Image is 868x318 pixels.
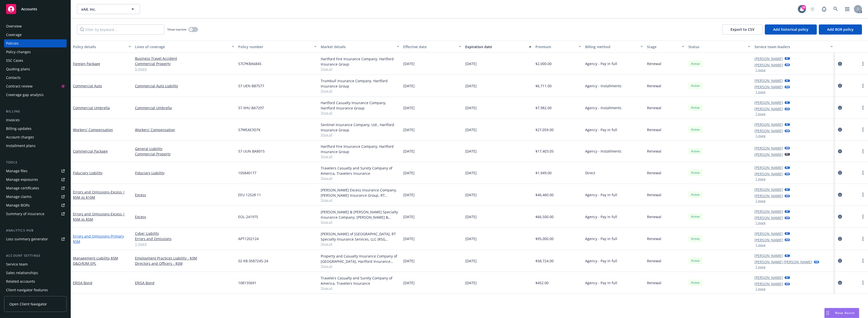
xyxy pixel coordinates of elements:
[135,105,234,110] a: Commercial Umbrella
[403,258,415,264] span: [DATE]
[135,170,234,176] a: Fiduciary Liability
[827,27,854,32] span: Add BOR policy
[73,44,125,49] div: Policy details
[238,127,261,132] span: 57WEAE3D7K
[6,176,38,184] div: Manage exposures
[238,236,259,241] span: APT1202124
[755,112,766,115] button: 1 more
[647,280,661,285] span: Renewal
[465,127,477,132] span: [DATE]
[585,83,621,89] span: Agency - Installments
[754,209,783,214] a: [PERSON_NAME]
[465,149,477,154] span: [DATE]
[73,61,100,66] a: Foreign Package
[135,146,234,151] a: General Liability
[585,192,617,197] span: Agency - Pay in full
[321,89,399,93] span: Show all
[755,134,766,137] button: 1 more
[585,105,621,110] span: Agency - Installments
[535,127,554,132] span: $27,059.00
[690,258,700,263] span: Active
[860,127,866,133] a: more
[321,154,399,159] span: Show all
[73,234,124,244] span: - Primary $5M
[754,165,783,170] a: [PERSON_NAME]
[4,286,67,294] a: Client navigator features
[73,280,92,285] a: ERISA Bond
[4,277,67,285] a: Related accounts
[755,199,766,203] button: 1 more
[4,235,67,243] a: Loss summary generator
[321,209,399,220] div: [PERSON_NAME] & [PERSON_NAME] Specialty Insurance Company, [PERSON_NAME] & [PERSON_NAME] Specialt...
[647,192,661,197] span: Renewal
[135,214,234,219] a: Excess
[4,65,67,73] a: Quoting plans
[4,56,67,65] a: SSC Cases
[801,5,806,10] div: 29
[238,83,264,89] span: 57 UEN BB7577
[6,125,32,133] div: Billing updates
[690,127,700,132] span: Active
[754,106,783,111] a: [PERSON_NAME]
[754,146,783,151] a: [PERSON_NAME]
[403,44,456,49] div: Effective date
[465,170,477,176] span: [DATE]
[535,192,554,197] span: $46,460.00
[77,24,164,35] input: Filter by keyword...
[135,83,234,89] a: Commercial Auto Liability
[6,91,44,99] div: Coverage gap analysis
[403,61,415,66] span: [DATE]
[321,44,394,49] div: Market details
[321,165,399,176] div: Travelers Casualty and Surety Company of America, Travelers Insurance
[73,256,118,266] a: Management Liability
[860,236,866,242] a: more
[835,311,855,315] span: Nova Assist
[647,44,679,49] div: Stage
[647,214,661,219] span: Renewal
[135,231,234,236] a: Cyber Liability
[647,127,661,132] span: Renewal
[321,133,399,137] span: Show all
[755,221,766,224] button: 1 more
[754,128,783,133] a: [PERSON_NAME]
[819,4,829,14] a: Report a Bug
[535,83,552,89] span: $6,711.00
[585,170,595,176] span: Direct
[135,236,234,241] a: Errors and Omissions
[4,133,67,141] a: Account charges
[4,201,67,209] a: Manage BORs
[135,241,234,247] a: 1 more
[6,48,31,56] div: Policy changes
[321,176,399,180] span: Show all
[6,65,30,73] div: Quoting plans
[773,27,808,32] span: Add historical policy
[690,192,700,197] span: Active
[321,198,399,202] span: Show all
[6,22,22,30] div: Overview
[6,286,48,294] div: Client navigator features
[4,125,67,133] a: Billing updates
[463,41,533,53] button: Expiration date
[73,256,118,266] span: - $5M D&O/$3M EPL
[755,266,766,269] button: 1 more
[535,105,552,110] span: $7,982.00
[860,280,866,286] a: more
[860,214,866,220] a: more
[236,41,319,53] button: Policy number
[465,61,477,66] span: [DATE]
[4,74,67,82] a: Contacts
[860,258,866,264] a: more
[135,151,234,157] a: Commercial Property
[135,255,234,261] a: Employment Practices Liability - $3M
[321,100,399,111] div: Hartford Casualty Insurance Company, Hartford Insurance Group
[465,192,477,197] span: [DATE]
[321,78,399,89] div: Trumbull Insurance Company, Hartford Insurance Group
[647,83,661,89] span: Renewal
[135,56,234,61] a: Business Travel Accident
[535,170,552,176] span: $1,949.00
[465,236,477,241] span: [DATE]
[837,258,843,264] a: circleInformation
[755,69,766,72] button: 1 more
[4,160,67,165] div: Tools
[837,192,843,198] a: circleInformation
